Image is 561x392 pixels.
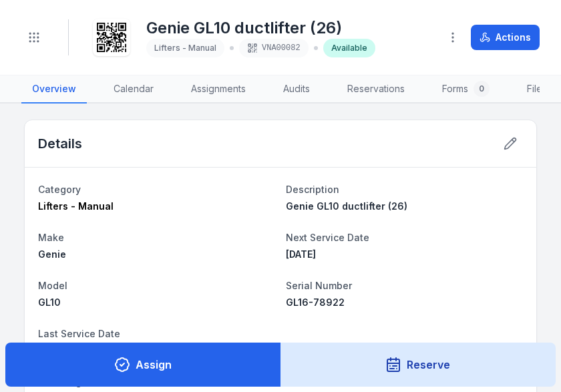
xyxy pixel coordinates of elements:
span: Serial Number [286,280,352,291]
h2: Details [38,134,82,153]
span: [DATE] [286,248,316,260]
span: Lifters - Manual [38,200,114,212]
button: Assign [5,343,281,387]
span: Last Service Date [38,328,120,339]
a: Audits [272,75,321,104]
span: Make [38,232,64,243]
span: Category [38,184,81,195]
h1: Genie GL10 ductlifter (26) [146,17,375,39]
span: GL10 [38,297,61,308]
time: 28/03/2024, 12:00:00 am [286,248,316,260]
span: Next Service Date [286,232,369,243]
span: Genie GL10 ductlifter (26) [286,200,407,212]
span: Description [286,184,339,195]
div: 0 [474,81,490,97]
span: GL16-78922 [286,297,345,308]
button: Reserve [280,343,556,387]
span: Lifters - Manual [154,43,216,53]
span: Genie [38,248,66,260]
a: Overview [21,75,87,104]
button: Toggle navigation [21,25,47,50]
a: Calendar [103,75,164,104]
a: Reservations [337,75,415,104]
div: VNA00082 [239,39,309,57]
span: Model [38,280,67,291]
button: Actions [471,25,540,50]
div: Available [323,39,375,57]
a: Forms0 [431,75,500,104]
a: Assignments [180,75,256,104]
